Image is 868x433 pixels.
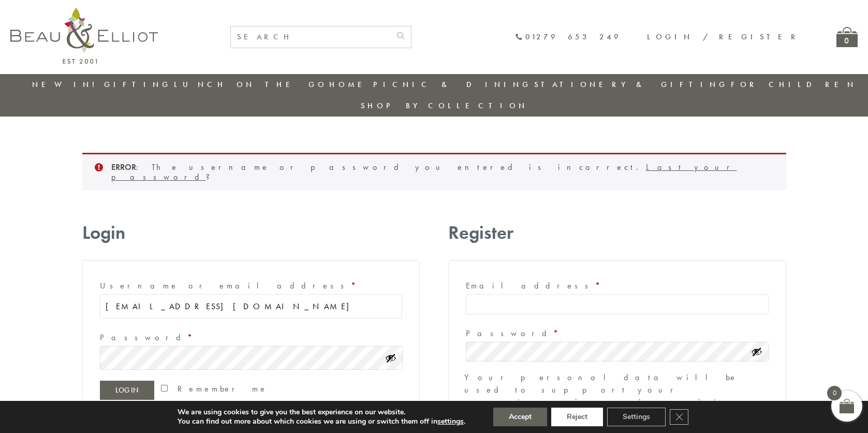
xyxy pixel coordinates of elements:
[836,27,858,47] a: 0
[515,33,621,41] a: 01279 653 249
[178,408,465,417] p: We are using cookies to give you the best experience on our website.
[111,162,136,172] strong: ERROR
[493,408,547,426] button: Accept
[466,325,769,342] label: Password
[534,79,728,90] a: Stationery & Gifting
[100,381,154,399] button: Log in
[448,222,786,243] h2: Register
[161,385,168,392] input: Remember me
[466,278,769,294] label: Email address
[437,417,464,426] button: settings
[647,32,800,42] a: Login / Register
[607,408,666,426] button: Settings
[82,222,420,243] h2: Login
[104,79,171,90] a: Gifting
[32,79,101,90] a: New in!
[100,329,403,346] label: Password
[178,417,465,426] p: You can find out more about which cookies we are using or switch them off in .
[231,26,390,48] input: SEARCH
[329,79,371,90] a: Home
[178,383,268,394] span: Remember me
[551,408,603,426] button: Reject
[827,386,842,400] span: 0
[670,409,688,425] button: Close GDPR Cookie Banner
[731,79,857,90] a: For Children
[751,346,762,357] button: Show password
[111,162,737,182] a: Lost your password
[361,100,528,111] a: Shop by collection
[385,352,396,364] button: Show password
[111,163,770,182] li: : The username or password you entered is incorrect. ?
[373,79,532,90] a: Picnic & Dining
[10,8,158,64] img: logo
[174,79,327,90] a: Lunch On The Go
[100,278,403,294] label: Username or email address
